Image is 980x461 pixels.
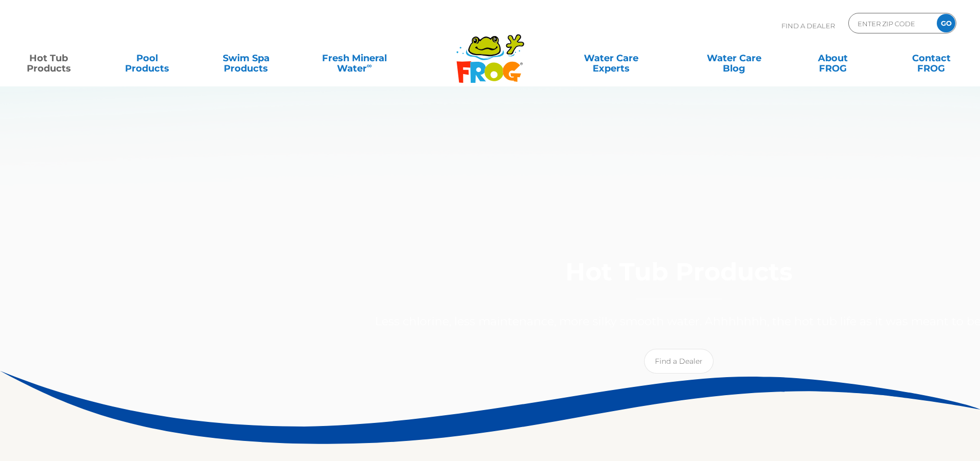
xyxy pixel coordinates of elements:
sup: ∞ [367,61,372,69]
a: Find a Dealer [644,349,714,374]
a: PoolProducts [109,48,186,68]
a: Fresh MineralWater∞ [306,48,402,68]
a: Water CareExperts [549,48,673,68]
a: Water CareBlog [696,48,772,68]
p: Find A Dealer [781,13,835,39]
a: Hot TubProducts [10,48,87,68]
a: ContactFROG [893,48,970,68]
a: AboutFROG [794,48,871,68]
input: GO [937,14,955,32]
a: Swim SpaProducts [208,48,284,68]
img: Frog Products Logo [451,21,530,83]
